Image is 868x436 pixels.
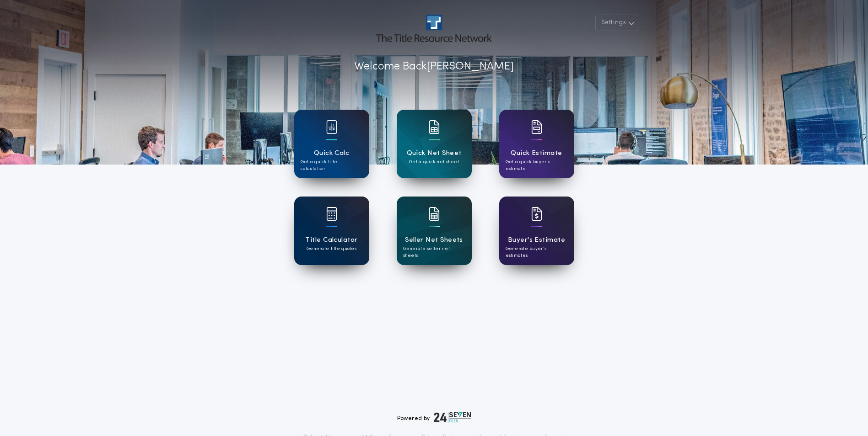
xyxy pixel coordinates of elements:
p: Generate title quotes [307,245,356,252]
p: Get a quick buyer's estimate [506,159,568,172]
a: card iconQuick CalcGet a quick title calculation [294,110,369,178]
img: account-logo [376,15,491,42]
a: card iconQuick Net SheetGet a quick net sheet [397,110,472,178]
img: card icon [429,207,440,221]
img: card icon [326,207,337,221]
h1: Quick Calc [314,148,350,159]
button: Settings [595,15,638,31]
img: card icon [326,120,337,134]
h1: Title Calculator [305,235,357,245]
a: card iconQuick EstimateGet a quick buyer's estimate [499,110,574,178]
h1: Quick Estimate [511,148,562,159]
a: card iconBuyer's EstimateGenerate buyer's estimates [499,197,574,265]
div: Powered by [397,412,471,423]
h1: Buyer's Estimate [508,235,565,245]
a: card iconTitle CalculatorGenerate title quotes [294,197,369,265]
p: Welcome Back [PERSON_NAME] [354,58,514,75]
h1: Seller Net Sheets [405,235,463,245]
p: Get a quick title calculation [301,159,363,172]
p: Generate seller net sheets [403,245,465,259]
a: card iconSeller Net SheetsGenerate seller net sheets [397,197,472,265]
img: card icon [429,120,440,134]
p: Get a quick net sheet [409,159,459,165]
p: Generate buyer's estimates [506,245,568,259]
h1: Quick Net Sheet [407,148,462,159]
img: card icon [531,120,542,134]
img: logo [434,412,471,423]
img: card icon [531,207,542,221]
